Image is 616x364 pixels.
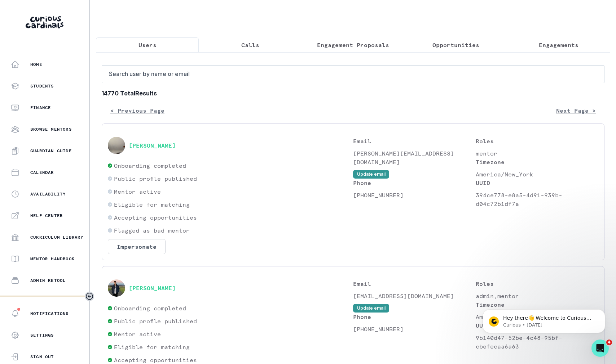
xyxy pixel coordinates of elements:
p: [PHONE_NUMBER] [353,325,476,333]
p: Mentor active [114,330,161,338]
button: Next Page > [547,103,604,118]
p: Roles [476,279,598,288]
p: Home [30,62,42,67]
button: Update email [353,170,389,179]
p: Help Center [30,213,63,219]
p: Users [138,41,157,49]
p: Onboarding completed [114,304,186,313]
p: UUID [476,179,598,187]
p: Settings [30,332,54,338]
p: mentor [476,149,598,158]
p: [PHONE_NUMBER] [353,191,476,199]
p: Admin Retool [30,278,66,283]
p: Browse Mentors [30,126,72,132]
p: Notifications [30,311,69,316]
button: [PERSON_NAME] [129,284,176,292]
p: Availability [30,191,66,197]
button: [PERSON_NAME] [129,142,176,149]
p: Flagged as bad mentor [114,226,190,235]
b: 14770 Total Results [102,89,604,98]
button: Update email [353,304,389,313]
p: Onboarding completed [114,161,186,170]
p: Eligible for matching [114,200,190,209]
p: Email [353,279,476,288]
iframe: Intercom live chat [591,340,609,357]
p: Students [30,83,54,89]
button: Toggle sidebar [85,292,94,301]
p: Phone [353,313,476,321]
p: Accepting opportunities [114,213,197,222]
p: Curriculum Library [30,234,84,240]
p: Mentor Handbook [30,256,75,262]
button: < Previous Page [102,103,173,118]
p: 394ce778-e8a5-4d91-939b-d04c72b1df7a [476,191,598,208]
p: Email [353,137,476,145]
p: Calls [241,41,259,49]
p: admin,mentor [476,292,598,300]
p: Timezone [476,158,598,166]
p: Finance [30,105,51,111]
span: 4 [606,340,612,345]
img: Curious Cardinals Logo [26,16,63,28]
p: Opportunities [432,41,479,49]
p: Roles [476,137,598,145]
p: Engagements [539,41,578,49]
p: Guardian Guide [30,148,72,154]
p: Public profile published [114,174,197,183]
p: America/New_York [476,170,598,179]
p: Public profile published [114,317,197,325]
button: Impersonate [108,239,166,254]
iframe: Intercom notifications message [472,294,616,345]
p: Calendar [30,170,54,175]
p: Eligible for matching [114,343,190,351]
p: Sign Out [30,354,54,360]
p: [PERSON_NAME][EMAIL_ADDRESS][DOMAIN_NAME] [353,149,476,166]
p: Engagement Proposals [317,41,389,49]
p: Phone [353,179,476,187]
p: Mentor active [114,187,161,196]
p: [EMAIL_ADDRESS][DOMAIN_NAME] [353,292,476,300]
